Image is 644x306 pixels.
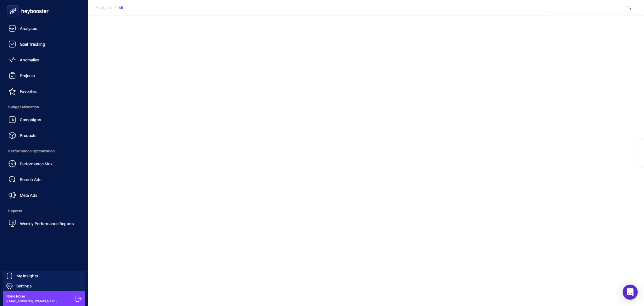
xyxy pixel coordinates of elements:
[96,5,112,10] span: Analysis
[3,281,85,291] a: Settings
[20,161,53,166] span: Performance Max
[20,193,37,198] span: Meta Ads
[3,271,85,281] a: My Insights
[5,145,83,157] span: Performance Optimization
[5,205,83,217] span: Reports
[20,42,45,47] span: Goal Tracking
[5,22,83,35] a: Analyses
[20,89,37,94] span: Favorites
[5,113,83,126] a: Campaigns
[5,38,83,50] a: Goal Tracking
[20,133,36,138] span: Products
[5,101,83,113] span: Budget Allocation
[6,299,57,303] span: [EMAIL_ADDRESS][DOMAIN_NAME]
[119,5,127,10] div: All
[5,69,83,82] a: Projects
[16,273,38,278] span: My Insights
[5,85,83,98] a: Favorites
[20,177,42,182] span: Search Ads
[20,26,37,31] span: Analyses
[20,73,35,78] span: Projects
[623,285,638,300] div: Open Intercom Messenger
[5,129,83,142] a: Products
[5,189,83,201] a: Meta Ads
[5,173,83,186] a: Search Ads
[16,283,32,288] span: Settings
[20,117,41,122] span: Campaigns
[5,54,83,66] a: Anomalies
[5,217,83,230] a: Weekly Performance Reports
[20,221,74,226] span: Weekly Performance Reports
[5,157,83,170] a: Performance Max
[6,294,57,299] span: None None
[114,5,116,10] span: /
[20,57,39,62] span: Anomalies
[627,5,631,11] img: svg%3e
